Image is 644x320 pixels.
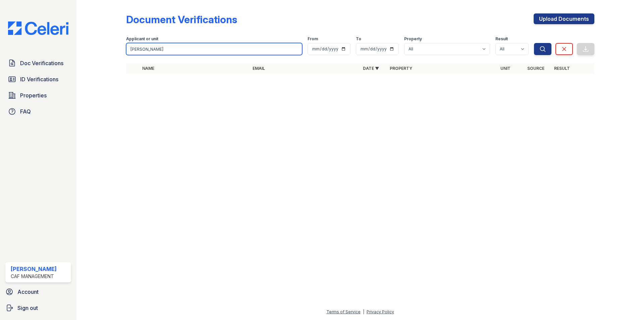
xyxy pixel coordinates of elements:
div: [PERSON_NAME] [11,265,57,273]
a: Properties [5,89,71,102]
a: Result [554,66,570,71]
a: Privacy Policy [367,309,394,314]
a: Doc Verifications [5,56,71,70]
label: Result [495,36,508,42]
a: Account [3,285,74,299]
span: Doc Verifications [20,59,63,67]
a: Unit [500,66,511,71]
div: | [363,309,364,314]
a: Upload Documents [534,13,594,24]
div: Document Verifications [126,13,237,26]
img: CE_Logo_Blue-a8612792a0a2168367f1c8372b55b34899dd931a85d93a1a3d3e32e68fde9ad4.png [3,21,74,35]
a: FAQ [5,105,71,118]
span: ID Verifications [20,75,58,83]
a: Date ▼ [363,66,379,71]
div: CAF Management [11,273,57,280]
label: Property [404,36,422,42]
a: Property [390,66,412,71]
a: ID Verifications [5,73,71,86]
label: To [356,36,361,42]
span: Account [17,288,39,296]
a: Source [527,66,544,71]
span: Properties [20,91,47,99]
a: Name [142,66,154,71]
a: Sign out [3,301,74,315]
span: Sign out [17,304,38,312]
label: From [308,36,318,42]
label: Applicant or unit [126,36,158,42]
a: Terms of Service [326,309,361,314]
input: Search by name, email, or unit number [126,43,302,55]
span: FAQ [20,107,31,116]
a: Email [253,66,265,71]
